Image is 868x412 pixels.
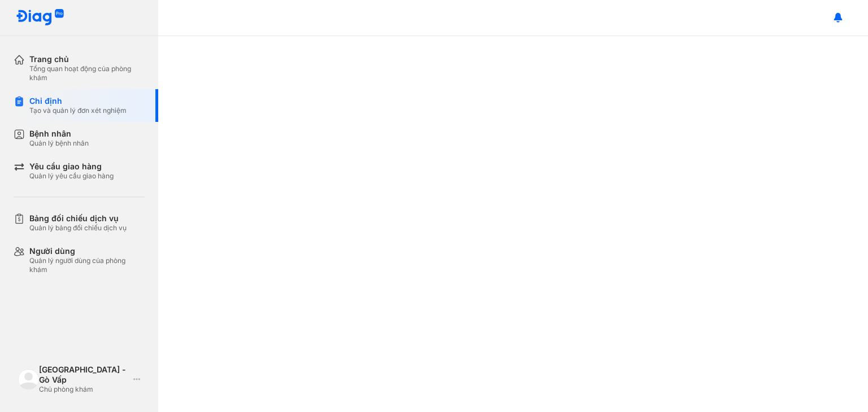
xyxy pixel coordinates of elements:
[29,106,127,115] div: Tạo và quản lý đơn xét nghiệm
[18,369,39,390] img: logo
[29,223,127,233] div: Quản lý bảng đối chiếu dịch vụ
[16,9,64,27] img: logo
[29,139,89,148] div: Quản lý bệnh nhân
[39,385,129,394] div: Chủ phòng khám
[29,54,145,64] div: Trang chủ
[29,213,127,223] div: Bảng đối chiếu dịch vụ
[29,172,114,181] div: Quản lý yêu cầu giao hàng
[29,64,145,82] div: Tổng quan hoạt động của phòng khám
[29,96,127,106] div: Chỉ định
[29,246,145,256] div: Người dùng
[29,161,114,172] div: Yêu cầu giao hàng
[29,129,89,139] div: Bệnh nhân
[39,365,129,385] div: [GEOGRAPHIC_DATA] - Gò Vấp
[29,256,145,274] div: Quản lý người dùng của phòng khám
